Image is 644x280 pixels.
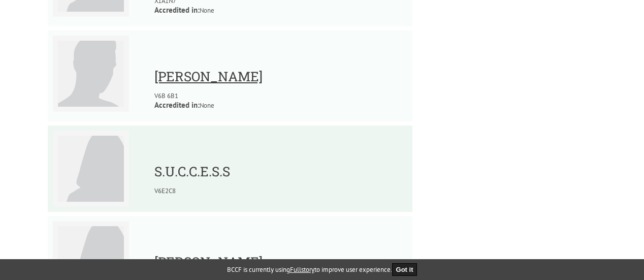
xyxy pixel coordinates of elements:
p: None [154,100,408,110]
strong: Accredited in: [154,100,200,110]
span: V6E2C8 [154,186,176,195]
a: S.U.C.C.E.S.S [154,163,230,180]
p: None [154,5,408,15]
strong: Accredited in: [154,5,200,15]
span: V6B 6B1 [154,91,178,100]
img: Blair Hewitt [58,41,134,117]
img: S.U.C.C.E.S.S Heyin Kim LeBlanc [58,136,134,212]
button: Got it [392,263,417,276]
a: [PERSON_NAME] [154,253,263,270]
a: [PERSON_NAME] [154,68,263,85]
a: Fullstory [290,265,314,274]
